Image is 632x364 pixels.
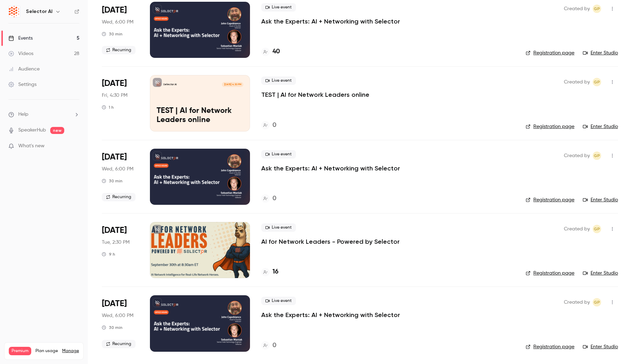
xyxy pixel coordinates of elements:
h4: 0 [272,341,276,350]
a: Manage [62,348,79,354]
a: Enter Studio [583,270,618,277]
span: Recurring [102,340,136,348]
p: Videos [9,355,22,362]
p: / 150 [65,355,79,362]
div: 30 min [102,31,123,37]
a: Ask the Experts: AI + Networking with Selector [261,164,400,173]
span: GP [594,225,600,233]
span: Gianna Papagni [593,298,601,306]
a: 40 [261,47,280,56]
span: Wed, 6:00 PM [102,312,133,319]
h4: 0 [272,121,276,130]
a: Registration page [526,270,574,277]
a: AI for Network Leaders - Powered by Selector [261,237,400,246]
a: Registration page [526,49,574,56]
div: Settings [8,81,37,88]
span: Wed, 6:00 PM [102,19,133,26]
span: Live event [261,223,296,232]
a: Ask the Experts: AI + Networking with Selector [261,311,400,319]
a: Registration page [526,196,574,203]
a: 0 [261,341,276,350]
span: Gianna Papagni [593,225,601,233]
a: Registration page [526,123,574,130]
span: Created by [564,78,590,86]
a: SpeakerHub [18,127,46,134]
span: Fri, 4:30 PM [102,92,127,99]
span: Created by [564,225,590,233]
h4: 16 [272,267,278,277]
span: Gianna Papagni [593,78,601,86]
a: Ask the Experts: AI + Networking with Selector [261,17,400,26]
span: Created by [564,298,590,306]
h4: 40 [272,47,280,56]
a: Enter Studio [583,196,618,203]
span: GP [594,151,600,160]
span: Plan usage [35,348,58,354]
p: Selector AI [163,83,177,86]
span: [DATE] [102,298,127,309]
a: TEST | AI for Network Leaders online [261,90,369,99]
span: Tue, 2:30 PM [102,239,130,246]
span: Recurring [102,193,136,201]
div: 9 h [102,251,115,257]
h6: Selector AI [26,8,52,15]
span: What's new [18,142,45,150]
span: GP [594,298,600,306]
div: Sep 12 Fri, 9:30 AM (America/Chicago) [102,75,139,131]
div: 30 min [102,325,123,330]
a: TEST | AI for Network Leaders onlineSelector AI[DATE] 4:30 PMTEST | AI for Network Leaders online [150,75,250,131]
a: Registration page [526,343,574,350]
a: 0 [261,194,276,203]
span: Wed, 6:00 PM [102,166,133,173]
span: Recurring [102,46,136,54]
span: GP [594,5,600,13]
span: [DATE] [102,78,127,89]
span: [DATE] [102,5,127,16]
div: Events [8,35,33,42]
span: Created by [564,151,590,160]
div: Oct 15 Wed, 12:00 PM (America/New York) [102,295,139,351]
li: help-dropdown-opener [8,111,79,118]
span: Premium [9,347,31,355]
div: Aug 20 Wed, 12:00 PM (America/New York) [102,2,139,58]
div: Videos [8,50,33,57]
span: Live event [261,150,296,159]
span: new [50,127,64,134]
span: Live event [261,297,296,305]
a: Enter Studio [583,343,618,350]
span: Created by [564,5,590,13]
a: 0 [261,121,276,130]
span: [DATE] 4:30 PM [222,82,243,87]
span: Live event [261,76,296,85]
span: 28 [65,356,69,360]
div: 30 min [102,178,123,184]
span: Gianna Papagni [593,5,601,13]
a: 16 [261,267,278,277]
span: Help [18,111,28,118]
span: [DATE] [102,225,127,236]
a: Enter Studio [583,49,618,56]
span: GP [594,78,600,86]
span: Gianna Papagni [593,151,601,160]
div: Sep 30 Tue, 8:30 AM (America/New York) [102,222,139,278]
div: 1 h [102,105,114,110]
span: [DATE] [102,151,127,163]
h4: 0 [272,194,276,203]
span: Live event [261,3,296,12]
div: Audience [8,66,40,73]
a: Enter Studio [583,123,618,130]
div: Sep 17 Wed, 12:00 PM (America/New York) [102,149,139,205]
p: TEST | AI for Network Leaders online [157,107,243,125]
img: Selector AI [9,6,20,17]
